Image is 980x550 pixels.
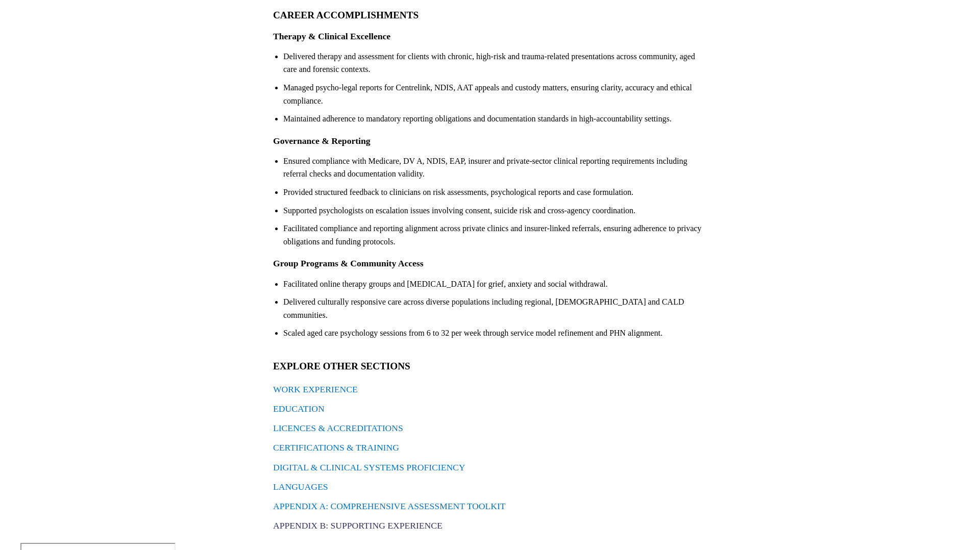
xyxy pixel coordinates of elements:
[102,59,110,67] img: tab_keywords_by_traffic_grey.svg
[273,462,465,472] a: DIGITAL & CLINICAL SYSTEMS PROFICIENCY
[273,9,707,21] h2: CAREER ACCOMPLISHMENTS
[283,186,707,199] li: Provided structured feedback to clinicians on risk assessments, psychological reports and case fo...
[29,16,50,24] div: v 4.0.25
[113,60,172,67] div: Keywords by Traffic
[283,81,707,107] li: Managed psycho-legal reports for Centrelink, NDIS, AAT appeals and custody matters, ensuring clar...
[16,27,24,35] img: website_grey.svg
[283,295,707,321] li: Delivered culturally responsive care across diverse populations including regional, [DEMOGRAPHIC_...
[283,50,707,76] li: Delivered therapy and assessment for clients with chronic, high-risk and trauma-related presentat...
[273,442,399,453] a: CERTIFICATIONS & TRAINING
[273,404,325,414] a: EDUCATION
[16,16,24,24] img: logo_orange.svg
[28,59,36,67] img: tab_domain_overview_orange.svg
[273,31,707,42] h3: Therapy & Clinical Excellence
[273,360,707,372] h2: EXPLORE OTHER SECTIONS
[283,155,707,181] li: Ensured compliance with Medicare, DV A, NDIS, EAP, insurer and private-sector clinical reporting ...
[273,520,443,531] a: APPENDIX B: SUPPORTING EXPERIENCE
[273,136,707,146] h3: Governance & Reporting
[273,482,328,492] a: LANGUAGES
[283,278,707,291] li: Facilitated online therapy groups and [MEDICAL_DATA] for grief, anxiety and social withdrawal.
[273,384,358,394] a: WORK EXPERIENCE
[27,27,112,35] div: Domain: [DOMAIN_NAME]
[273,258,707,269] h3: Group Programs & Community Access
[273,423,403,433] a: LICENCES & ACCREDITATIONS
[39,60,91,67] div: Domain Overview
[283,222,707,248] li: Facilitated compliance and reporting alignment across private clinics and insurer-linked referral...
[283,327,707,340] li: Scaled aged care psychology sessions from 6 to 32 per week through service model refinement and P...
[283,204,707,217] li: Supported psychologists on escalation issues involving consent, suicide risk and cross-agency coo...
[283,112,707,126] li: Maintained adherence to mandatory reporting obligations and documentation standards in high-accou...
[273,501,506,511] a: APPENDIX A: COMPREHENSIVE ASSESSMENT TOOLKIT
